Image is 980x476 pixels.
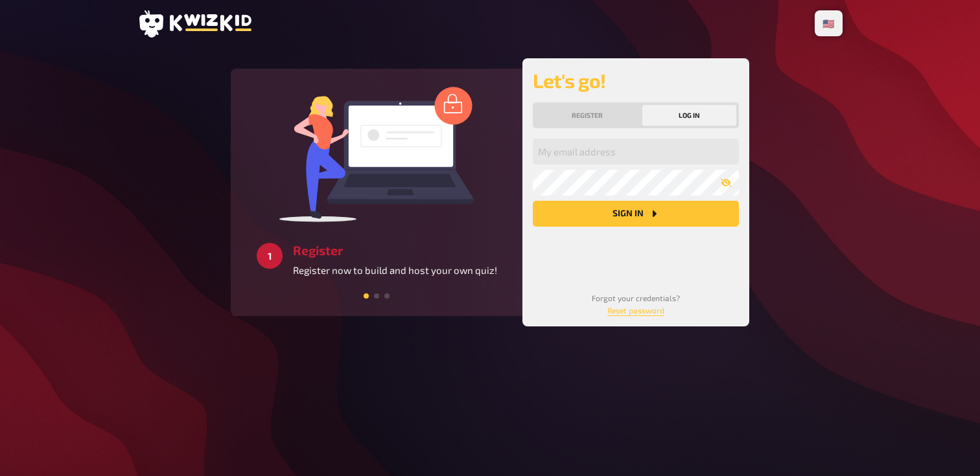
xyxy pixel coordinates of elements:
[817,13,840,34] li: 🇺🇸
[533,69,739,92] h2: Let's go!
[279,86,474,222] img: log in
[535,105,640,126] button: Register
[293,243,497,258] h3: Register
[257,243,283,269] div: 1
[592,293,680,315] small: Forgot your credentials?
[642,105,737,126] button: Log in
[607,306,664,315] a: Reset password
[533,201,739,227] button: Sign in
[533,139,739,164] input: My email address
[293,263,497,278] p: Register now to build and host your own quiz!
